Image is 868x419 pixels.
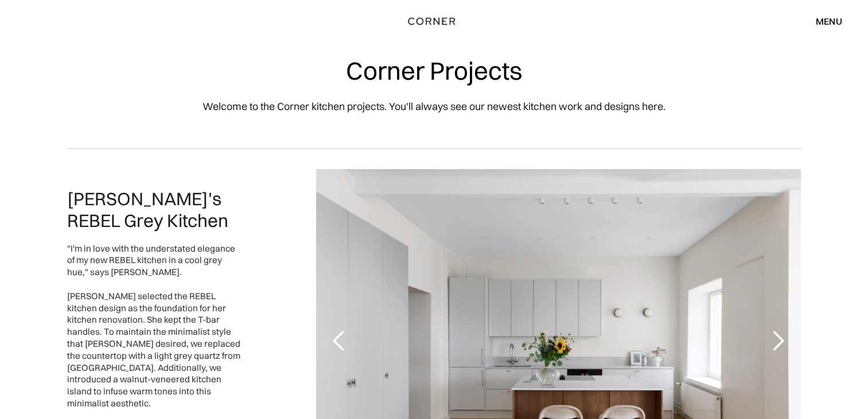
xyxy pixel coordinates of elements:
[403,14,466,29] a: home
[346,57,523,84] h1: Corner Projects
[816,17,842,26] div: menu
[67,188,240,232] h2: [PERSON_NAME]'s REBEL Grey Kitchen
[203,99,665,114] p: Welcome to the Corner kitchen projects. You'll always see our newest kitchen work and designs here.
[804,11,842,31] div: menu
